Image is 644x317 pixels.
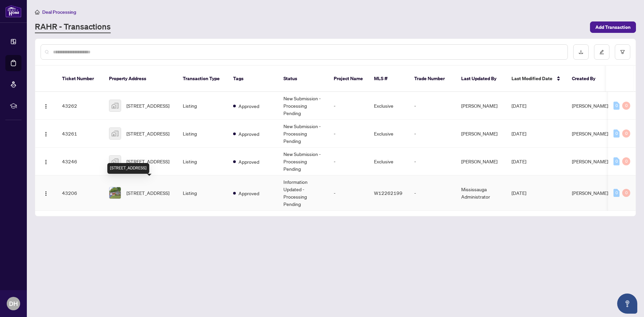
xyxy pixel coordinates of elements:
td: - [409,175,456,211]
span: [DATE] [512,103,526,109]
td: - [328,148,369,175]
div: 0 [613,129,620,138]
span: [PERSON_NAME] [572,130,608,137]
div: [STREET_ADDRESS] [107,163,149,174]
td: New Submission - Processing Pending [278,120,328,148]
td: Listing [177,175,228,211]
button: edit [594,44,609,60]
button: filter [615,44,630,60]
td: Information Updated - Processing Pending [278,175,328,211]
span: Approved [238,158,259,165]
td: 43206 [57,175,104,211]
span: DH [9,299,18,308]
td: New Submission - Processing Pending [278,92,328,120]
td: [PERSON_NAME] [456,92,506,120]
th: Last Updated By [456,66,506,92]
img: thumbnail-img [109,128,121,139]
span: Approved [238,130,259,138]
span: [STREET_ADDRESS] [126,189,169,197]
span: Approved [238,102,259,110]
span: Exclusive [374,158,393,164]
th: MLS # [369,66,409,92]
th: Project Name [328,66,369,92]
td: 43261 [57,120,104,148]
button: Logo [41,128,51,139]
span: Exclusive [374,103,393,109]
td: - [328,175,369,211]
span: [PERSON_NAME] [572,190,608,196]
a: RAHR - Transactions [35,21,111,33]
span: download [579,50,583,54]
th: Tags [228,66,278,92]
img: thumbnail-img [109,100,121,111]
td: Listing [177,120,228,148]
button: Logo [41,100,51,111]
th: Property Address [104,66,177,92]
span: [STREET_ADDRESS] [126,130,169,137]
th: Trade Number [409,66,456,92]
div: 0 [613,157,620,165]
th: Created By [567,66,607,92]
th: Ticket Number [57,66,104,92]
td: - [328,120,369,148]
img: Logo [43,104,49,109]
span: [PERSON_NAME] [572,103,608,109]
div: 0 [622,189,630,197]
button: download [573,44,589,60]
td: New Submission - Processing Pending [278,148,328,175]
td: Mississauga Administrator [456,175,506,211]
span: W12262199 [374,190,402,196]
span: [STREET_ADDRESS] [126,158,169,165]
div: 0 [622,102,630,110]
td: - [409,92,456,120]
div: 0 [613,102,620,110]
td: - [409,148,456,175]
td: [PERSON_NAME] [456,148,506,175]
td: Listing [177,92,228,120]
div: 0 [622,129,630,138]
th: Status [278,66,328,92]
img: thumbnail-img [109,156,121,167]
span: [PERSON_NAME] [572,158,608,164]
span: [STREET_ADDRESS] [126,102,169,109]
img: logo [5,5,21,17]
button: Add Transaction [590,21,636,33]
td: - [409,120,456,148]
span: home [35,10,40,14]
td: 43246 [57,148,104,175]
button: Logo [41,188,51,198]
img: Logo [43,159,49,165]
span: Exclusive [374,130,393,137]
th: Transaction Type [177,66,228,92]
span: edit [599,50,604,54]
div: 0 [613,189,620,197]
span: Deal Processing [42,9,76,15]
td: 43262 [57,92,104,120]
span: Last Modified Date [512,75,552,82]
td: Listing [177,148,228,175]
span: [DATE] [512,130,526,137]
span: Add Transaction [595,22,631,33]
button: Open asap [617,294,637,314]
th: Last Modified Date [506,66,567,92]
td: - [328,92,369,120]
span: filter [620,50,625,54]
img: Logo [43,131,49,137]
div: 0 [622,157,630,165]
button: Logo [41,156,51,167]
td: [PERSON_NAME] [456,120,506,148]
img: thumbnail-img [109,187,121,199]
img: Logo [43,191,49,196]
span: [DATE] [512,190,526,196]
span: [DATE] [512,158,526,164]
span: Approved [238,190,259,197]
